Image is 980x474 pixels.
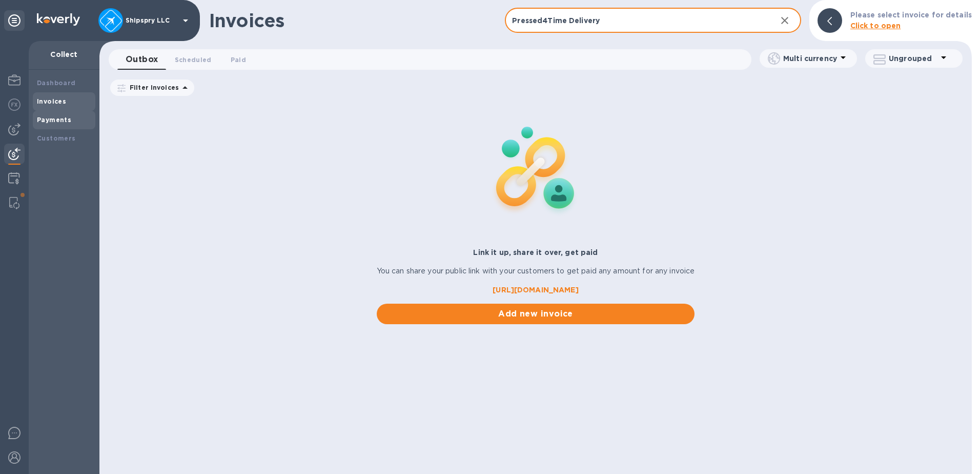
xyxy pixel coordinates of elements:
[37,97,66,105] b: Invoices
[850,11,972,19] b: Please select invoice for details
[377,285,695,295] a: [URL][DOMAIN_NAME]
[37,79,76,87] b: Dashboard
[37,49,91,60] p: Collect
[8,98,21,111] img: Foreign exchange
[37,13,80,26] img: Logo
[783,53,837,64] p: Multi currency
[850,22,901,30] b: Click to open
[175,54,212,65] span: Scheduled
[377,247,695,258] p: Link it up, share it over, get paid
[231,54,246,65] span: Paid
[126,83,179,92] p: Filter Invoices
[889,53,937,64] p: Ungrouped
[377,266,695,276] p: You can share your public link with your customers to get paid any amount for any invoice
[377,304,695,324] button: Add new invoice
[37,134,76,142] b: Customers
[4,10,25,31] div: Unpin categories
[8,172,20,185] img: Credit hub
[8,74,21,86] img: My Profile
[126,17,177,24] p: Shipspry LLC
[385,308,687,320] span: Add new invoice
[126,52,158,67] span: Outbox
[209,10,284,31] h1: Invoices
[37,116,71,124] b: Payments
[493,286,578,294] b: [URL][DOMAIN_NAME]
